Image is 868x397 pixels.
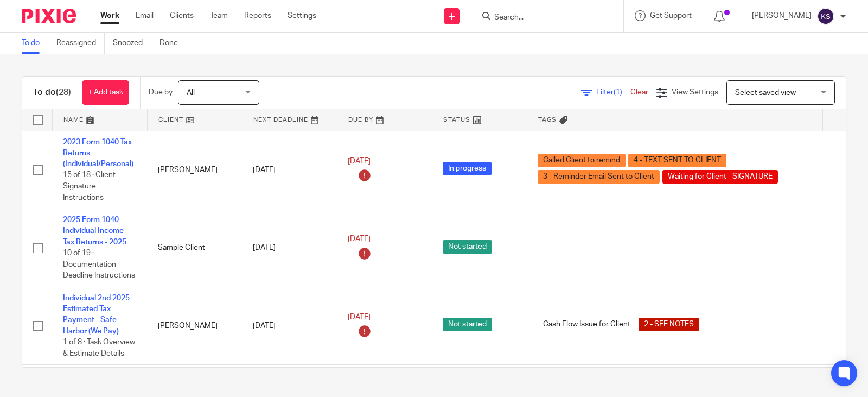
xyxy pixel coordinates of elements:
img: svg%3E [817,8,834,25]
span: [DATE] [348,235,371,243]
a: Done [159,33,186,54]
span: 1 of 8 · Task Overview & Estimate Details [63,338,135,357]
span: 4 - TEXT SENT TO CLIENT [628,154,726,167]
span: (1) [614,89,622,96]
p: [PERSON_NAME] [752,10,812,21]
td: Sample Client [147,209,242,287]
a: Clear [630,89,648,96]
span: (28) [56,88,71,97]
a: Snoozed [113,33,151,54]
span: Tags [538,117,557,123]
td: [DATE] [242,131,337,209]
td: [PERSON_NAME] [147,131,242,209]
span: Select saved view [735,89,796,97]
span: View Settings [672,89,718,96]
a: + Add task [82,80,129,105]
input: Search [493,13,591,23]
a: Reports [244,10,271,21]
span: Not started [443,240,492,254]
a: Settings [288,10,316,21]
a: 2023 Form 1040 Tax Returns (Individual/Personal) [63,138,133,168]
span: Get Support [650,12,692,20]
p: Due by [149,87,173,98]
td: [DATE] [242,287,337,364]
a: To do [22,33,48,54]
h1: To do [33,87,71,98]
a: Clients [170,10,194,21]
span: [DATE] [348,313,371,321]
div: --- [538,242,812,253]
a: Team [210,10,228,21]
span: Not started [443,318,492,331]
img: Pixie [22,9,76,23]
a: Email [136,10,154,21]
td: [DATE] [242,209,337,287]
a: Reassigned [56,33,105,54]
span: 15 of 18 · Client Signature Instructions [63,172,116,201]
span: All [187,89,195,97]
span: 10 of 19 · Documentation Deadline Instructions [63,249,135,279]
a: Individual 2nd 2025 Estimated Tax Payment - Safe Harbor (We Pay) [63,294,130,335]
td: [PERSON_NAME] [147,287,242,364]
span: 3 - Reminder Email Sent to Client [538,170,660,184]
a: Work [100,10,119,21]
a: 2025 Form 1040 Individual Income Tax Returns - 2025 [63,216,126,246]
span: In progress [443,162,492,175]
span: Waiting for Client - SIGNATURE [662,170,778,184]
span: Called Client to remind [538,154,626,167]
span: Filter [596,89,630,96]
span: [DATE] [348,157,371,165]
span: Cash Flow Issue for Client [538,318,636,331]
span: 2 - SEE NOTES [639,318,699,331]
